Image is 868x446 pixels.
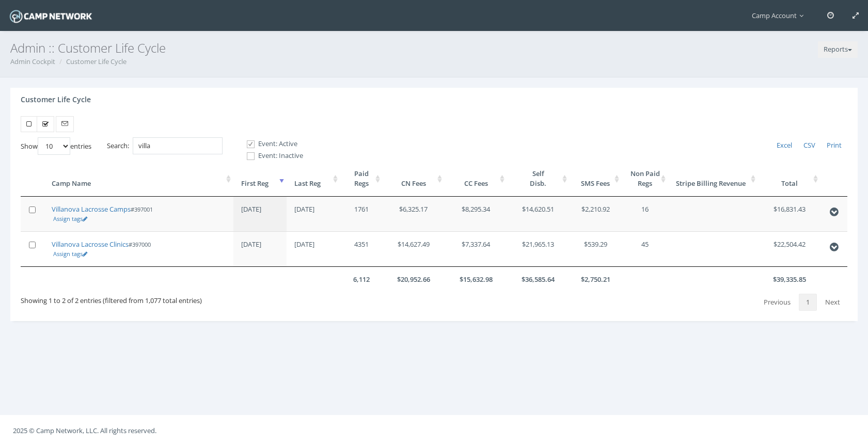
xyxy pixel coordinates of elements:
[383,161,445,196] th: CN Fees: activate to sort column ascending
[507,231,570,266] td: $21,965.13
[803,140,815,150] span: CSV
[287,197,340,231] td: [DATE]
[287,231,340,266] td: [DATE]
[827,140,842,150] span: Print
[622,231,669,266] td: 45
[383,231,445,266] td: $14,627.49
[445,197,507,231] td: $8,295.34
[340,197,383,231] td: 1761
[21,95,91,103] h4: Customer Life Cycle
[13,425,855,436] p: 2025 © Camp Network, LLC. All rights reserved.
[668,161,758,196] th: Stripe Billing Revenue: activate to sort column ascending
[818,41,858,58] button: Reports
[53,250,87,258] a: Assign tags
[340,231,383,266] td: 4351
[758,231,820,266] td: $22,504.42
[10,57,55,66] a: Admin Cockpit
[238,151,303,161] label: Event: Inactive
[21,292,202,305] div: Showing 1 to 2 of 2 entries (filtered from 1,077 total entries)
[622,161,669,196] th: Non PaidRegs: activate to sort column ascending
[445,161,507,196] th: CC Fees: activate to sort column ascending
[44,161,233,196] th: Camp Name: activate to sort column ascending
[383,197,445,231] td: $6,325.17
[233,231,287,266] td: [DATE]
[570,161,622,196] th: SMS Fees: activate to sort column ascending
[52,240,129,249] a: Villanova Lacrosse Clinics
[238,139,303,149] label: Event: Active
[445,266,507,292] th: $15,632.98
[133,137,223,154] input: Search:
[21,137,91,155] label: Show entries
[507,197,570,231] td: $14,620.51
[758,266,820,292] th: $39,335.85
[10,41,858,55] h3: Admin :: Customer Life Cycle
[570,266,622,292] th: $2,750.21
[38,137,70,155] select: Showentries
[507,266,570,292] th: $36,585.64
[799,294,817,311] a: 1
[233,197,287,231] td: [DATE]
[758,197,820,231] td: $16,831.43
[287,161,340,196] th: Last Reg: activate to sort column ascending
[777,140,792,150] span: Excel
[340,161,383,196] th: PaidRegs: activate to sort column ascending
[445,231,507,266] td: $7,337.64
[8,7,94,25] img: Camp Network
[798,137,821,154] a: CSV
[233,161,287,196] th: First Reg: activate to sort column ascending
[622,197,669,231] td: 16
[756,294,798,311] a: Previous
[340,266,383,292] th: 6,112
[507,161,570,196] th: SelfDisb.: activate to sort column ascending
[52,204,131,214] a: Villanova Lacrosse Camps
[821,137,847,154] a: Print
[383,266,445,292] th: $20,952.66
[107,137,223,154] label: Search:
[818,294,847,311] a: Next
[758,161,820,196] th: Total: activate to sort column ascending
[752,11,809,20] span: Camp Account
[53,215,87,222] a: Assign tags
[570,197,622,231] td: $2,210.92
[771,137,798,154] a: Excel
[66,57,127,66] a: Customer Life Cycle
[570,231,622,266] td: $539.29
